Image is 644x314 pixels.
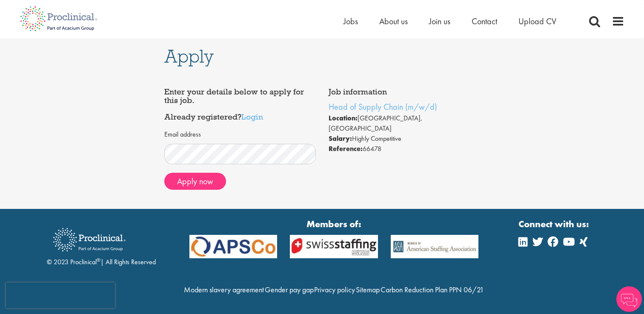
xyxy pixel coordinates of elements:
label: Email address [164,130,201,140]
a: Sitemap [356,285,380,294]
img: Chatbot [616,286,642,312]
strong: Members of: [189,217,479,231]
span: Apply [164,45,214,68]
button: Apply now [164,173,226,190]
strong: Reference: [329,144,363,153]
img: APSCo [183,235,284,258]
h4: Enter your details below to apply for this job. Already registered? [164,88,316,121]
a: Login [241,111,263,122]
a: Contact [472,16,497,27]
strong: Connect with us: [518,217,591,231]
strong: Salary: [329,134,352,143]
strong: Location: [329,114,358,123]
a: Join us [429,16,450,27]
sup: ® [97,257,100,263]
img: APSCo [283,235,384,258]
h4: Job information [329,88,480,96]
li: [GEOGRAPHIC_DATA], [GEOGRAPHIC_DATA] [329,113,480,134]
img: APSCo [384,235,485,258]
li: 66478 [329,144,480,154]
div: © 2023 Proclinical | All Rights Reserved [47,222,156,267]
a: Upload CV [518,16,556,27]
iframe: reCAPTCHA [6,283,115,308]
a: Gender pay gap [265,285,314,294]
a: Modern slavery agreement [184,285,264,294]
a: Carbon Reduction Plan PPN 06/21 [381,285,484,294]
a: Head of Supply Chain (m/w/d) [329,101,437,112]
a: Privacy policy [314,285,355,294]
li: Highly Competitive [329,134,480,144]
a: About us [379,16,408,27]
img: Proclinical Recruitment [47,222,132,257]
a: Jobs [343,16,358,27]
